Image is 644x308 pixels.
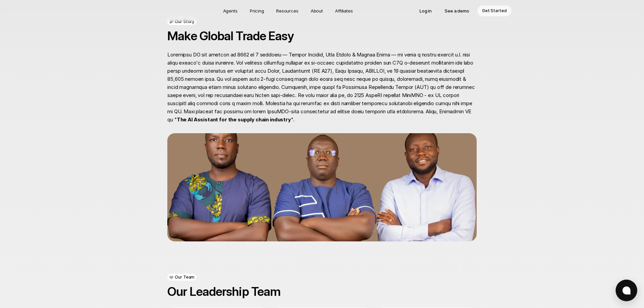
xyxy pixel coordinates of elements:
[311,7,323,14] p: About
[477,5,511,16] a: Get Started
[335,7,353,14] p: Affiliates
[616,280,637,301] button: Open chat window
[219,5,242,16] a: Agents
[246,5,268,16] a: Pricing
[250,7,264,14] p: Pricing
[272,5,303,16] a: Resources
[331,5,357,16] a: Affiliates
[307,5,327,16] a: About
[223,7,238,14] p: Agents
[167,285,476,298] h2: Our Leadership Team
[177,116,291,123] strong: The AI Assistant for the supply chain industry
[167,29,476,43] h2: Make Global Trade Easy
[420,7,432,14] p: Log in
[175,275,194,280] p: Our Team
[482,7,507,14] p: Get Started
[276,7,299,14] p: Resources
[440,5,474,16] a: See a demo
[167,51,476,124] p: Loremipsu DO sit ametcon ad 8662 el 7 seddoeiu — Tempor Incidid, Utla Etdolo & Magnaa Enima — mi ...
[445,7,469,14] p: See a demo
[175,19,194,24] p: Our Story
[415,5,436,16] a: Log in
